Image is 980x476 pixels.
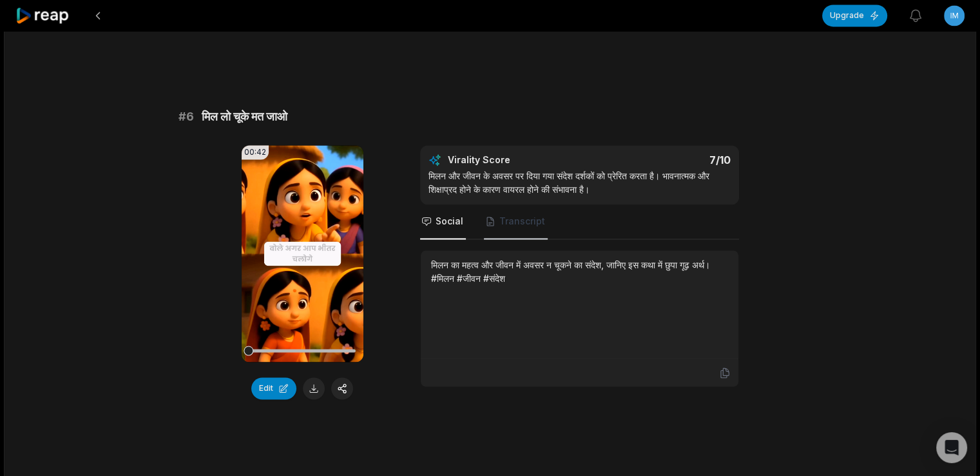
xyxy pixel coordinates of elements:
[936,432,967,463] div: Open Intercom Messenger
[178,108,194,126] span: # 6
[242,145,363,362] video: Your browser does not support mp4 format.
[420,204,739,239] nav: Tabs
[822,5,887,26] button: Upgrade
[592,154,731,166] div: 7 /10
[436,215,463,228] span: Social
[428,169,731,196] div: मिलन और जीवन के अवसर पर दिया गया संदेश दर्शकों को प्रेरित करता है। भावनात्मक और शिक्षाप्रद होने क...
[431,258,728,285] div: मिलन का महत्व और जीवन में अवसर न चूकने का संदेश, जानिए इस कथा में छुपा गूढ़ अर्थ। #मिलन #जीवन #संदेश
[251,377,296,399] button: Edit
[448,154,586,166] div: Virality Score
[499,215,545,228] span: Transcript
[202,108,287,126] span: मिल लो चूके मत जाओ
